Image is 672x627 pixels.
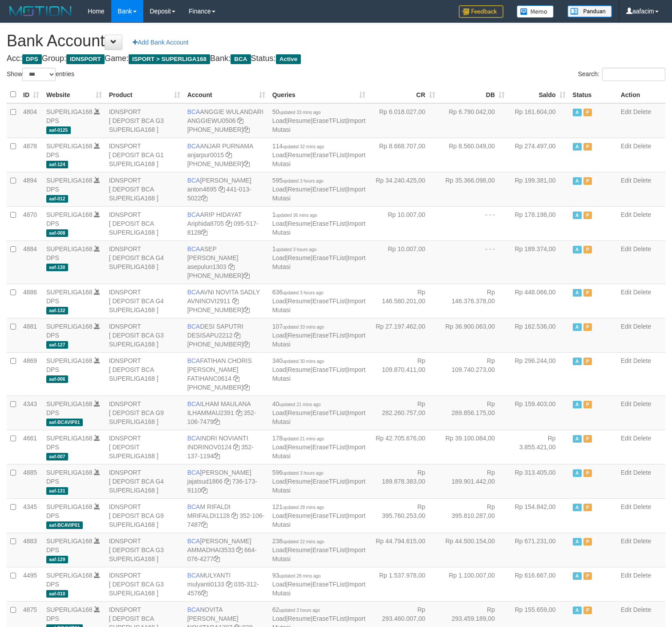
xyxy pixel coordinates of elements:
[46,400,93,407] a: SUPERLIGA168
[369,206,438,240] td: Rp 10.007,00
[231,54,251,64] span: BCA
[621,323,632,330] a: Edit
[439,103,508,138] td: Rp 6.790.042,00
[439,86,508,103] th: DB: activate to sort column ascending
[105,86,184,103] th: Product: activate to sort column ascending
[633,503,651,510] a: Delete
[276,54,301,64] span: Active
[46,435,93,442] a: SUPERLIGA168
[369,284,438,318] td: Rp 146.580.201,00
[312,512,346,519] a: EraseTFList
[272,186,286,193] a: Load
[272,245,317,252] span: 1
[20,206,43,240] td: 4870
[633,323,651,330] a: Delete
[184,103,269,138] td: ANGGIE WULANDARI [PHONE_NUMBER]
[633,606,651,613] a: Delete
[272,289,324,296] span: 636
[633,108,651,115] a: Delete
[621,469,632,476] a: Edit
[272,297,286,305] a: Load
[272,409,365,425] a: Import Mutasi
[46,606,93,613] a: SUPERLIGA168
[573,212,582,219] span: Active
[201,521,207,528] a: Copy 3521067487 to clipboard
[272,211,365,236] span: | | |
[369,395,438,430] td: Rp 282.260.757,00
[508,103,569,138] td: Rp 161.604,00
[20,86,43,103] th: ID: activate to sort column ascending
[272,117,286,124] a: Load
[508,138,569,172] td: Rp 274.497,00
[105,395,184,430] td: IDNSPORT [ DEPOSIT BCA G9 SUPERLIGA168 ]
[633,537,651,545] a: Delete
[105,103,184,138] td: IDNSPORT [ DEPOSIT BCA G3 SUPERLIGA168 ]
[573,401,582,408] span: Active
[243,306,250,313] a: Copy 4062280135 to clipboard
[287,366,311,373] a: Resume
[621,177,632,184] a: Edit
[272,117,365,133] a: Import Mutasi
[439,206,508,240] td: - - -
[272,323,365,348] span: | | |
[46,537,93,545] a: SUPERLIGA168
[105,284,184,318] td: IDNSPORT [ DEPOSIT BCA G4 SUPERLIGA168 ]
[201,487,207,494] a: Copy 7361739110 to clipboard
[287,297,311,305] a: Resume
[187,546,235,554] a: AMMADHAI3533
[187,142,200,150] span: BCA
[369,240,438,284] td: Rp 10.007,00
[369,172,438,206] td: Rp 34.240.425,00
[187,220,224,227] a: Ariphida8705
[272,254,286,261] a: Load
[272,512,286,519] a: Load
[573,358,582,365] span: Active
[272,478,365,494] a: Import Mutasi
[369,86,438,103] th: CR: activate to sort column ascending
[187,263,227,270] a: asepulun1303
[105,240,184,284] td: IDNSPORT [ DEPOSIT BCA G4 SUPERLIGA168 ]
[633,142,651,150] a: Delete
[621,142,632,150] a: Edit
[287,478,311,485] a: Resume
[43,103,105,138] td: DPS
[583,177,592,185] span: Paused
[439,352,508,395] td: Rp 109.740.273,00
[583,143,592,151] span: Paused
[621,503,632,510] a: Edit
[283,325,324,330] span: updated 33 mins ago
[312,409,346,416] a: EraseTFList
[272,332,365,348] a: Import Mutasi
[20,103,43,138] td: 4804
[187,478,223,485] a: jajatsud1866
[43,430,105,464] td: DPS
[20,138,43,172] td: 4878
[275,247,316,252] span: updated 3 hours ago
[269,86,369,103] th: Queries: activate to sort column ascending
[187,177,200,184] span: BCA
[46,419,83,426] span: aaf-BCAVIP01
[439,284,508,318] td: Rp 146.376.378,00
[201,590,207,597] a: Copy 0353124576 to clipboard
[184,206,269,240] td: ARIP HIDAYAT 095-517-8128
[187,245,200,252] span: BCA
[272,400,365,425] span: | | |
[287,409,311,416] a: Resume
[508,86,569,103] th: Saldo: activate to sort column ascending
[621,289,632,296] a: Edit
[237,117,243,124] a: Copy ANGGIEWU0506 to clipboard
[272,211,317,218] span: 1
[201,229,207,236] a: Copy 0955178128 to clipboard
[105,206,184,240] td: IDNSPORT [ DEPOSIT BCA SUPERLIGA168 ]
[621,572,632,579] a: Edit
[187,108,200,115] span: BCA
[272,323,324,330] span: 107
[43,352,105,395] td: DPS
[187,444,232,451] a: INDRINOV0124
[272,108,365,133] span: | | |
[20,284,43,318] td: 4886
[272,332,286,339] a: Load
[312,546,346,554] a: EraseTFList
[459,5,503,18] img: Feedback.jpg
[439,395,508,430] td: Rp 289.856.175,00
